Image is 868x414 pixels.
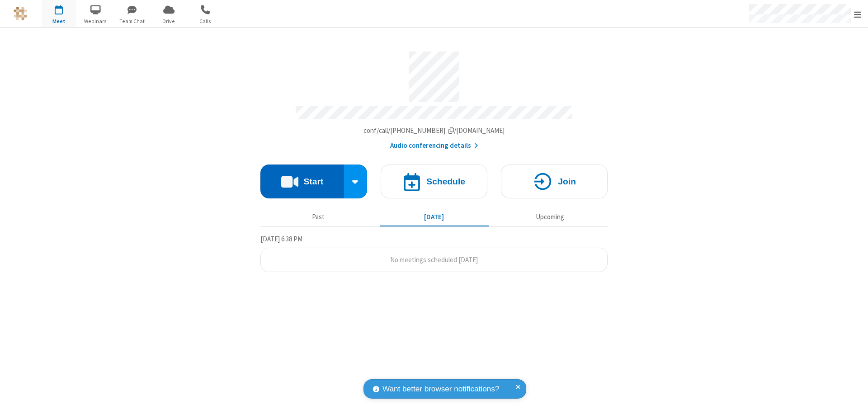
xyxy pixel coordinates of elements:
[260,165,344,198] button: Start
[152,17,186,25] span: Drive
[260,45,608,151] section: Account details
[501,165,608,198] button: Join
[426,177,465,186] h4: Schedule
[363,126,505,136] button: Copy my meeting room linkCopy my meeting room link
[303,177,323,186] h4: Start
[260,234,608,273] section: Today's Meetings
[260,235,302,243] span: [DATE] 6:38 PM
[344,165,368,198] div: Start conference options
[382,383,499,395] span: Want better browser notifications?
[380,208,489,226] button: [DATE]
[115,17,149,25] span: Team Chat
[390,141,478,151] button: Audio conferencing details
[390,255,478,264] span: No meetings scheduled [DATE]
[42,17,76,25] span: Meet
[79,17,113,25] span: Webinars
[363,126,505,135] span: Copy my meeting room link
[495,208,604,226] button: Upcoming
[381,165,487,198] button: Schedule
[264,208,373,226] button: Past
[845,390,861,408] iframe: Chat
[14,7,27,20] img: QA Selenium DO NOT DELETE OR CHANGE
[558,177,576,186] h4: Join
[189,17,222,25] span: Calls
